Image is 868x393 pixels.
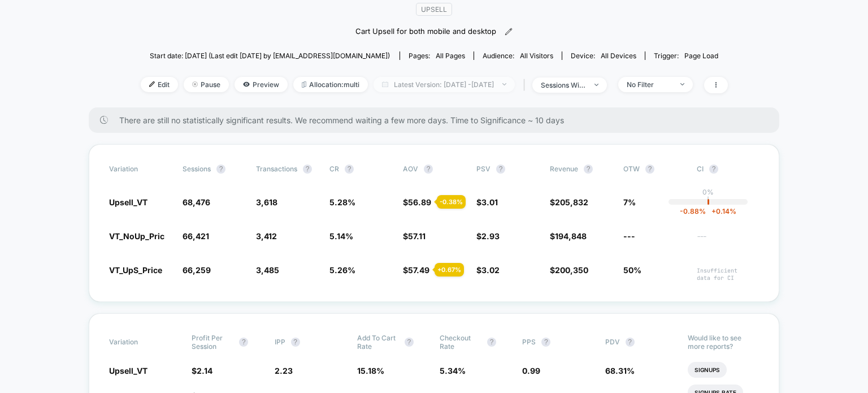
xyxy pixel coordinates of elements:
[555,265,588,275] span: 200,350
[357,366,384,375] span: 15.18 %
[550,231,587,241] span: $
[150,51,390,60] span: Start date: [DATE] (Last edit [DATE] by [EMAIL_ADDRESS][DOMAIN_NAME])
[183,197,210,207] span: 68,476
[550,165,578,173] span: Revenue
[476,197,498,207] span: $
[235,77,288,92] span: Preview
[119,115,757,125] span: There are still no statistically significant results. We recommend waiting a few more days . Time...
[345,165,354,174] button: ?
[541,338,550,347] button: ?
[403,197,431,207] span: $
[329,231,353,241] span: 5.14 %
[403,231,426,241] span: $
[711,207,716,215] span: +
[481,231,500,241] span: 2.93
[357,334,399,351] span: Add To Cart Rate
[487,338,496,347] button: ?
[697,233,759,241] span: ---
[408,265,429,275] span: 57.49
[706,207,736,215] span: 0.14 %
[645,165,654,174] button: ?
[481,197,498,207] span: 3.01
[374,77,515,92] span: Latest Version: [DATE] - [DATE]
[541,81,586,89] div: sessions with impression
[256,265,279,275] span: 3,485
[291,338,300,347] button: ?
[605,338,620,346] span: PDV
[623,197,636,207] span: 7%
[424,165,433,174] button: ?
[436,51,465,60] span: all pages
[684,51,718,60] span: Page Load
[109,197,147,207] span: Upsell_VT
[702,188,714,196] p: 0%
[302,81,306,88] img: rebalance
[555,231,587,241] span: 194,848
[623,231,635,241] span: ---
[184,77,229,92] span: Pause
[329,265,355,275] span: 5.26 %
[594,84,598,86] img: end
[403,165,418,173] span: AOV
[680,207,706,215] span: -0.88 %
[522,338,536,346] span: PPS
[256,165,297,173] span: Transactions
[256,231,277,241] span: 3,412
[481,265,500,275] span: 3.02
[476,165,491,173] span: PSV
[192,334,233,351] span: Profit Per Session
[109,366,147,375] span: Upsell_VT
[555,197,588,207] span: 205,832
[192,366,212,375] span: $
[183,265,211,275] span: 66,259
[697,165,759,174] span: CI
[329,165,339,173] span: CR
[520,77,532,93] span: |
[623,165,685,174] span: OTW
[584,165,593,174] button: ?
[382,81,388,87] img: calendar
[409,51,465,60] div: Pages:
[688,334,759,351] p: Would like to see more reports?
[303,165,312,174] button: ?
[192,81,198,87] img: end
[408,231,426,241] span: 57.11
[440,334,481,351] span: Checkout Rate
[109,231,164,241] span: VT_NoUp_Pric
[601,51,636,60] span: all devices
[275,366,293,375] span: 2.23
[654,51,718,60] div: Trigger:
[416,3,452,16] span: Upsell
[550,265,588,275] span: $
[697,267,759,282] span: Insufficient data for CI
[709,165,718,174] button: ?
[688,362,727,378] li: Signups
[496,165,505,174] button: ?
[502,83,506,85] img: end
[403,265,429,275] span: $
[476,231,500,241] span: $
[109,165,171,174] span: Variation
[183,231,209,241] span: 66,421
[437,195,466,209] div: - 0.38 %
[562,51,645,60] span: Device:
[550,197,588,207] span: $
[405,338,414,347] button: ?
[623,265,641,275] span: 50%
[476,265,500,275] span: $
[239,338,248,347] button: ?
[109,265,162,275] span: VT_UpS_Price
[435,263,464,277] div: + 0.67 %
[355,26,496,37] span: Cart Upsell for both mobile and desktop
[707,196,709,205] p: |
[197,366,212,375] span: 2.14
[440,366,466,375] span: 5.34 %
[605,366,635,375] span: 68.31 %
[256,197,277,207] span: 3,618
[627,80,672,89] div: No Filter
[522,366,540,375] span: 0.99
[483,51,553,60] div: Audience:
[293,77,368,92] span: Allocation: multi
[680,83,684,85] img: end
[216,165,225,174] button: ?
